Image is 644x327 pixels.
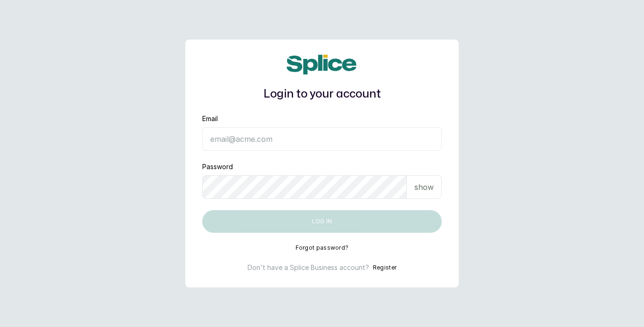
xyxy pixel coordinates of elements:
[202,114,218,123] label: Email
[296,244,349,252] button: Forgot password?
[202,210,442,233] button: Log in
[373,263,396,272] button: Register
[202,127,442,151] input: email@acme.com
[414,181,434,193] p: show
[202,162,233,172] label: Password
[202,86,442,103] h1: Login to your account
[248,263,369,272] p: Don't have a Splice Business account?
